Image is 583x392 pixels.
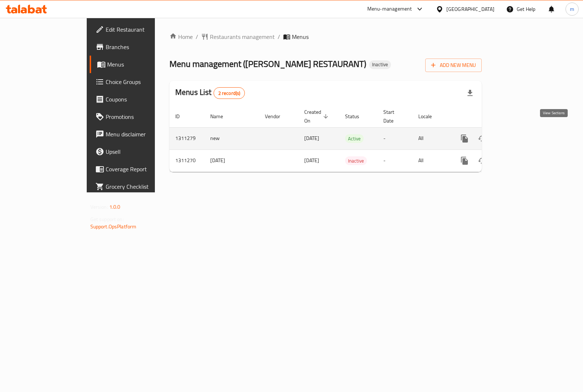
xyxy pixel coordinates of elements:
span: Branches [106,43,178,51]
span: 1.0.0 [109,202,121,212]
span: m [570,5,574,13]
span: Coupons [106,95,178,104]
span: Status [345,112,369,121]
span: Start Date [383,108,404,125]
a: Coupons [90,91,184,108]
div: Menu-management [367,5,412,13]
a: Edit Restaurant [90,21,184,38]
a: Coverage Report [90,160,184,178]
th: Actions [450,105,532,128]
td: 1311270 [169,149,204,172]
span: Get support on: [90,215,124,224]
a: Menus [90,56,184,73]
span: Add New Menu [431,61,476,70]
span: Inactive [345,157,367,165]
a: Support.OpsPlatform [90,222,137,231]
nav: breadcrumb [169,32,482,41]
button: more [456,130,473,147]
a: Grocery Checklist [90,178,184,195]
span: Restaurants management [210,32,275,41]
span: Active [345,135,364,143]
a: Restaurants management [201,32,275,41]
span: Promotions [106,112,178,121]
td: - [377,149,412,172]
a: Promotions [90,108,184,125]
td: 1311279 [169,127,204,149]
span: Menu disclaimer [106,130,178,139]
button: more [456,152,473,169]
span: Vendor [265,112,290,121]
span: Menus [107,60,178,69]
h2: Menus List [175,87,245,99]
button: Add New Menu [425,59,482,72]
td: All [412,127,450,149]
div: [GEOGRAPHIC_DATA] [446,5,494,13]
span: 2 record(s) [214,90,245,97]
a: Branches [90,38,184,56]
span: Name [210,112,232,121]
span: [DATE] [304,133,319,143]
span: Locale [418,112,441,121]
span: [DATE] [304,156,319,165]
span: Choice Groups [106,77,178,86]
div: Active [345,134,364,143]
div: Total records count [214,87,245,99]
span: Edit Restaurant [106,25,178,34]
a: Menu disclaimer [90,125,184,143]
span: Created On [304,108,330,125]
td: [DATE] [204,149,259,172]
td: - [377,127,412,149]
span: ID [175,112,189,121]
span: Menus [292,32,309,41]
span: Grocery Checklist [106,182,178,191]
table: enhanced table [169,105,532,172]
li: / [278,32,280,41]
span: Upsell [106,147,178,156]
span: Version: [90,202,108,212]
a: Upsell [90,143,184,160]
span: Coverage Report [106,165,178,173]
li: / [196,32,198,41]
div: Export file [461,84,479,102]
span: Inactive [369,61,391,68]
a: Choice Groups [90,73,184,91]
div: Inactive [369,60,391,69]
span: Menu management ( [PERSON_NAME] RESTAURANT ) [169,56,366,72]
td: new [204,127,259,149]
td: All [412,149,450,172]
